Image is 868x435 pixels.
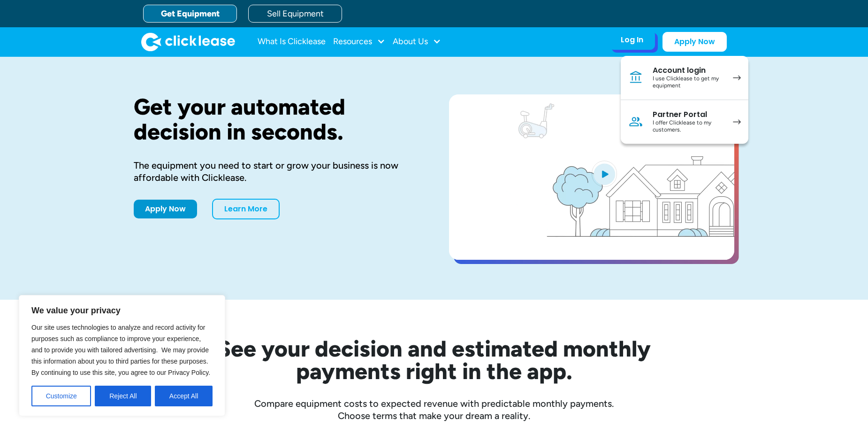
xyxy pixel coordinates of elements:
[31,305,213,316] p: We value your privacy
[141,32,235,51] img: Clicklease logo
[19,295,225,416] div: We value your privacy
[621,35,643,45] div: Log In
[134,200,197,218] a: Apply Now
[592,161,617,187] img: Blue play button logo on a light blue circular background
[653,110,723,119] div: Partner Portal
[621,100,748,144] a: Partner PortalI offer Clicklease to my customers.
[212,199,280,219] a: Learn More
[141,32,235,51] a: home
[662,32,727,52] a: Apply Now
[333,32,385,51] div: Resources
[134,397,734,422] div: Compare equipment costs to expected revenue with predictable monthly payments. Choose terms that ...
[143,5,237,23] a: Get Equipment
[628,114,643,129] img: Person icon
[733,75,741,80] img: arrow
[621,56,748,144] nav: Log In
[628,70,643,85] img: Bank icon
[134,94,419,144] h1: Get your automated decision in seconds.
[621,56,748,100] a: Account loginI use Clicklease to get my equipment
[258,32,326,51] a: What Is Clicklease
[171,337,697,382] h2: See your decision and estimated monthly payments right in the app.
[393,32,441,51] div: About Us
[155,386,213,406] button: Accept All
[95,386,151,406] button: Reject All
[31,324,210,376] span: Our site uses technologies to analyze and record activity for purposes such as compliance to impr...
[449,94,734,260] a: open lightbox
[653,75,723,90] div: I use Clicklease to get my equipment
[31,386,91,406] button: Customize
[248,5,342,23] a: Sell Equipment
[653,66,723,75] div: Account login
[733,119,741,124] img: arrow
[653,119,723,134] div: I offer Clicklease to my customers.
[134,159,419,184] div: The equipment you need to start or grow your business is now affordable with Clicklease.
